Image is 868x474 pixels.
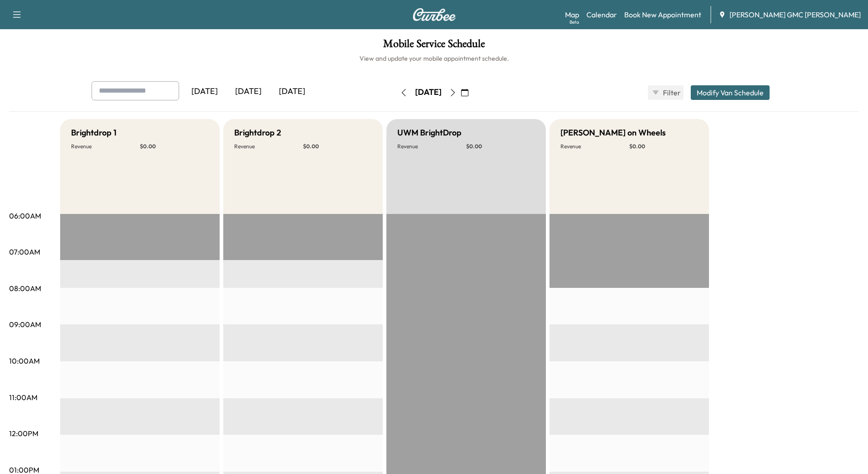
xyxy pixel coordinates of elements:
div: [DATE] [415,87,442,98]
a: MapBeta [565,9,579,20]
div: [DATE] [270,81,314,102]
span: Filter [663,87,679,98]
div: [DATE] [226,81,270,102]
div: [DATE] [183,81,226,102]
h5: UWM BrightDrop [397,126,462,139]
h6: View and update your mobile appointment schedule. [9,54,859,63]
h5: [PERSON_NAME] on Wheels [560,126,666,139]
h5: Brightdrop 2 [234,126,281,139]
h5: Brightdrop 1 [71,126,117,139]
p: 06:00AM [9,210,41,221]
p: 10:00AM [9,355,40,366]
p: 09:00AM [9,319,41,330]
p: 08:00AM [9,283,41,294]
span: [PERSON_NAME] GMC [PERSON_NAME] [729,9,861,20]
a: Calendar [586,9,617,20]
img: Curbee Logo [412,8,456,21]
div: Beta [570,19,579,26]
a: Book New Appointment [624,9,701,20]
p: Revenue [71,143,140,150]
p: 12:00PM [9,428,38,439]
p: 07:00AM [9,246,40,257]
h1: Mobile Service Schedule [9,38,859,54]
p: Revenue [234,143,303,150]
p: Revenue [560,143,629,150]
button: Modify Van Schedule [691,85,770,100]
p: $ 0.00 [466,143,535,150]
p: $ 0.00 [140,143,209,150]
p: $ 0.00 [629,143,698,150]
p: Revenue [397,143,466,150]
button: Filter [648,85,683,100]
p: $ 0.00 [303,143,372,150]
p: 11:00AM [9,392,37,403]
